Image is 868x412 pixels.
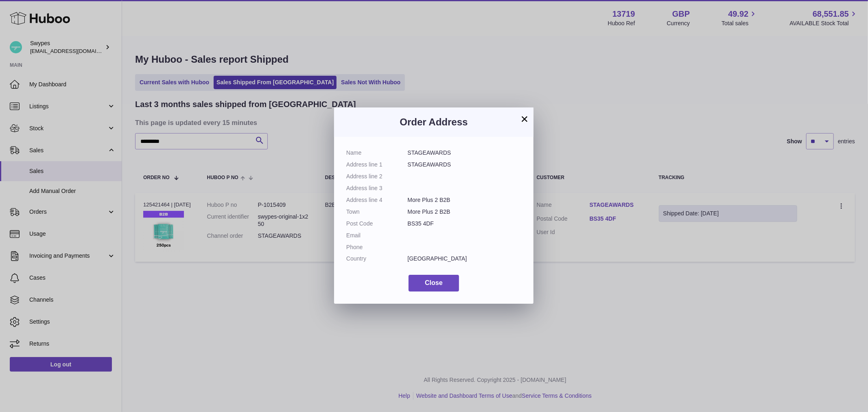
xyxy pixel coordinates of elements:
[346,232,408,239] dt: Email
[425,279,443,286] span: Close
[346,255,408,263] dt: Country
[346,220,408,228] dt: Post Code
[346,161,408,169] dt: Address line 1
[408,196,522,204] dd: More Plus 2 B2B
[346,208,408,216] dt: Town
[346,243,408,251] dt: Phone
[346,173,408,180] dt: Address line 2
[408,149,522,157] dd: STAGEAWARDS
[346,149,408,157] dt: Name
[346,184,408,192] dt: Address line 3
[408,208,522,216] dd: More Plus 2 B2B
[408,255,522,263] dd: [GEOGRAPHIC_DATA]
[408,220,522,228] dd: BS35 4DF
[346,196,408,204] dt: Address line 4
[409,275,459,291] button: Close
[520,114,529,124] button: ×
[408,161,522,169] dd: STAGEAWARDS
[346,116,521,129] h3: Order Address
